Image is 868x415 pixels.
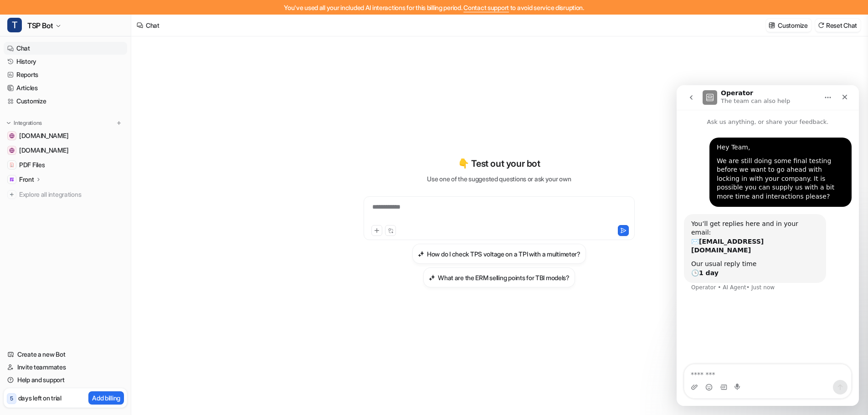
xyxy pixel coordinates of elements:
[677,85,859,406] iframe: Intercom live chat
[19,131,68,140] span: [DOMAIN_NAME]
[116,120,122,126] img: menu_add.svg
[4,374,127,386] a: Help and support
[7,190,16,199] img: explore all integrations
[429,274,435,281] img: What are the ERM selling points for TBI models?
[769,22,775,29] img: customize
[9,177,15,182] img: Front
[815,19,861,32] button: Reset Chat
[19,187,123,202] span: Explore all integrations
[4,188,127,201] a: Explore all integrations
[88,391,124,405] button: Add billing
[412,244,586,264] button: How do I check TPS voltage on a TPI with a multimeter?How do I check TPS voltage on a TPI with a ...
[9,148,15,153] img: www.twostrokeperformance.com.au
[146,20,159,30] div: Chat
[427,249,580,259] h3: How do I check TPS voltage on a TPI with a multimeter?
[14,119,42,127] p: Integrations
[18,393,62,403] p: days left on trial
[10,395,13,403] p: 5
[438,273,570,282] h3: What are the ERM selling points for TBI models?
[4,129,127,142] a: www.tsp-erm.com[DOMAIN_NAME]
[4,42,127,55] a: Chat
[4,348,127,361] a: Create a new Bot
[19,160,45,169] span: PDF Files
[4,68,127,81] a: Reports
[19,175,34,184] p: Front
[4,118,45,128] button: Integrations
[19,146,68,155] span: [DOMAIN_NAME]
[4,55,127,68] a: History
[92,393,120,403] p: Add billing
[766,19,811,32] button: Customize
[427,174,571,184] p: Use one of the suggested questions or ask your own
[458,157,540,170] p: 👇 Test out your bot
[418,251,424,257] img: How do I check TPS voltage on a TPI with a multimeter?
[4,361,127,374] a: Invite teammates
[4,144,127,157] a: www.twostrokeperformance.com.au[DOMAIN_NAME]
[9,133,15,138] img: www.tsp-erm.com
[27,19,53,32] span: TSP Bot
[7,18,22,32] span: T
[818,22,824,29] img: reset
[5,120,12,126] img: expand menu
[4,82,127,94] a: Articles
[9,162,15,168] img: PDF Files
[423,267,575,287] button: What are the ERM selling points for TBI models?What are the ERM selling points for TBI models?
[4,159,127,171] a: PDF FilesPDF Files
[778,20,807,30] p: Customize
[4,95,127,108] a: Customize
[463,4,509,11] span: Contact support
